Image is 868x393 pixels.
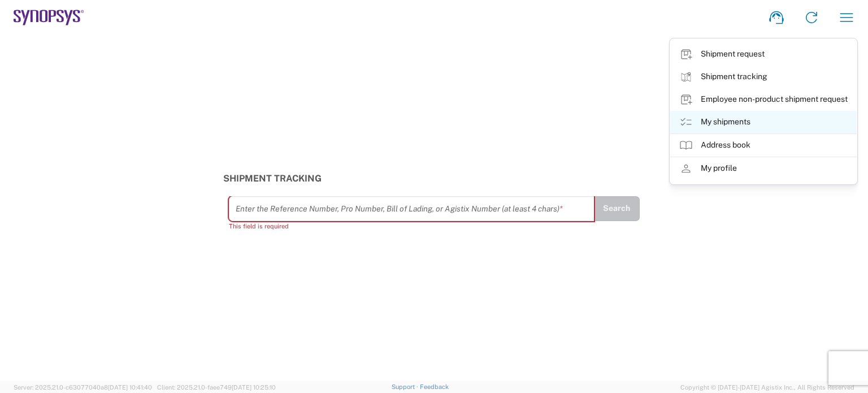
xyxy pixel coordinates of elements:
a: Feedback [420,383,449,390]
span: [DATE] 10:41:40 [108,384,152,391]
a: Employee non-product shipment request [670,88,857,111]
div: This field is required [229,221,594,231]
span: [DATE] 10:25:10 [232,384,276,391]
span: Client: 2025.21.0-faee749 [157,384,276,391]
span: Copyright © [DATE]-[DATE] Agistix Inc., All Rights Reserved [680,382,854,392]
a: Shipment request [670,43,857,66]
a: Shipment tracking [670,66,857,88]
a: My shipments [670,111,857,133]
a: My profile [670,157,857,180]
a: Support [392,383,420,390]
span: Server: 2025.21.0-c63077040a8 [14,384,152,391]
h3: Shipment Tracking [223,173,645,184]
a: Address book [670,134,857,157]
